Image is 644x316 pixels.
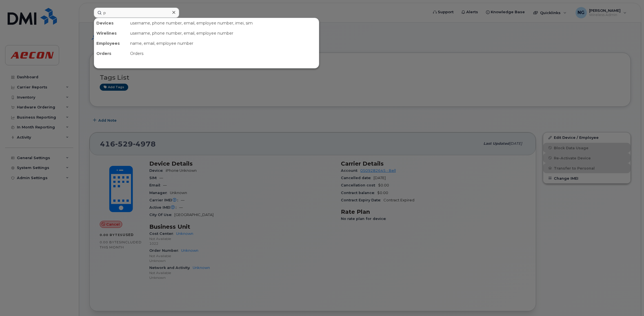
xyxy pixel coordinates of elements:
div: Devices [94,18,128,28]
div: name, email, employee number [128,38,319,48]
div: Orders [128,48,319,59]
div: Employees [94,38,128,48]
div: username, phone number, email, employee number [128,28,319,38]
div: Orders [94,48,128,59]
div: username, phone number, email, employee number, imei, sim [128,18,319,28]
div: Wirelines [94,28,128,38]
